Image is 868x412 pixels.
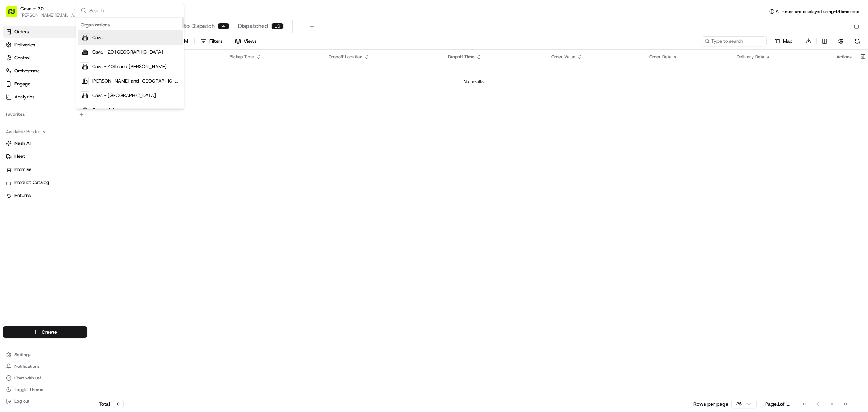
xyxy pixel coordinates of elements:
div: Total [99,400,124,408]
div: Pickup Time [230,54,317,60]
button: Settings [3,350,87,360]
input: Search... [89,3,180,18]
div: 📗 [7,163,13,168]
div: Actions [837,54,852,60]
button: Returns [3,190,87,201]
div: 4 [218,23,229,29]
span: API Documentation [68,162,116,169]
span: • [60,132,63,138]
button: Toggle Theme [3,384,87,395]
button: Map [770,37,797,46]
span: Engage [14,81,30,87]
button: Orchestrate [3,65,87,77]
div: Order Details [649,54,725,60]
span: Analytics [14,94,34,100]
div: Dropoff Location [329,54,437,60]
span: Pylon [72,180,88,185]
span: [DATE] [64,132,79,138]
span: Deliveries [14,42,35,48]
button: See all [112,93,132,101]
span: Promise [14,166,31,173]
span: Returns [14,192,31,199]
img: Jaimie Jaretsky [7,125,19,136]
span: Chat with us! [14,375,41,381]
button: Start new chat [123,71,132,80]
span: [PERSON_NAME] [22,112,59,118]
img: 1736555255976-a54dd68f-1ca7-489b-9aae-adbdc363a1c4 [14,113,20,118]
div: Organizations [78,20,183,30]
span: Ready to Dispatch [165,22,215,30]
span: [PERSON_NAME] [22,132,59,138]
span: [PERSON_NAME] and [GEOGRAPHIC_DATA] [92,78,180,84]
button: Views [232,36,260,46]
button: Notifications [3,361,87,371]
a: Analytics [3,91,87,103]
a: 💻API Documentation [58,159,119,172]
span: Dispatched [238,22,268,30]
button: Log out [3,396,87,406]
a: Fleet [6,153,84,160]
div: Past conversations [7,94,48,100]
a: Deliveries [3,39,87,51]
span: Fleet [14,153,25,160]
div: Start new chat [33,69,119,76]
a: Powered byPylon [51,179,88,185]
button: Promise [3,164,87,175]
span: Product Catalog [14,179,49,186]
div: Favorites [3,109,87,120]
span: All times are displayed using EDT timezone [776,9,859,14]
button: Cava - 20 [GEOGRAPHIC_DATA] [20,5,70,12]
span: Control [14,55,30,61]
button: Cava - 20 [GEOGRAPHIC_DATA][PERSON_NAME][EMAIL_ADDRESS][PERSON_NAME][DOMAIN_NAME] [3,3,75,20]
a: Orders [3,26,87,38]
span: Orders [14,29,29,35]
input: Type to search [702,36,767,46]
input: Got a question? Start typing here... [19,47,130,54]
div: Delivery Details [737,54,825,60]
a: Returns [6,192,84,199]
div: Order Value [551,54,638,60]
button: Chat with us! [3,373,87,383]
span: Cava - 40th and [PERSON_NAME] [92,63,167,70]
a: 📗Knowledge Base [4,159,58,172]
div: Page 1 of 1 [765,400,790,408]
button: Filters [197,36,226,46]
span: Toggle Theme [14,387,43,392]
span: Views [244,38,256,45]
span: Cava [92,34,103,41]
span: Map [783,38,792,45]
button: [PERSON_NAME][EMAIL_ADDRESS][PERSON_NAME][DOMAIN_NAME] [20,12,78,18]
button: Create [3,326,87,338]
a: Product Catalog [6,179,84,186]
img: Nash [7,7,22,22]
span: Log out [14,398,29,404]
div: We're available if you need us! [33,76,99,82]
div: Suggestions [76,18,184,109]
button: Fleet [3,151,87,162]
img: 1724597045416-56b7ee45-8013-43a0-a6f9-03cb97ddad50 [15,69,28,82]
p: Welcome 👋 [7,29,132,41]
span: Cava - 20 [GEOGRAPHIC_DATA] [92,49,163,55]
span: Cava - Arboretum [92,107,131,113]
div: 19 [271,23,284,29]
span: Settings [14,352,31,358]
a: Promise [6,166,84,173]
span: Create [42,328,57,336]
span: Notifications [14,363,40,369]
div: Filters [209,38,222,45]
div: Available Products [3,126,87,138]
div: 💻 [61,163,67,168]
span: Nash AI [14,140,31,147]
a: Nash AI [6,140,84,147]
button: Engage [3,78,87,90]
span: Cava - [GEOGRAPHIC_DATA] [92,92,156,99]
div: No results. [93,79,855,84]
span: Knowledge Base [14,162,55,169]
button: Nash AI [3,138,87,149]
span: [DATE] [64,112,79,118]
p: Rows per page [693,400,728,408]
span: • [60,112,63,118]
div: 0 [113,400,124,408]
img: Grace Nketiah [7,105,19,117]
